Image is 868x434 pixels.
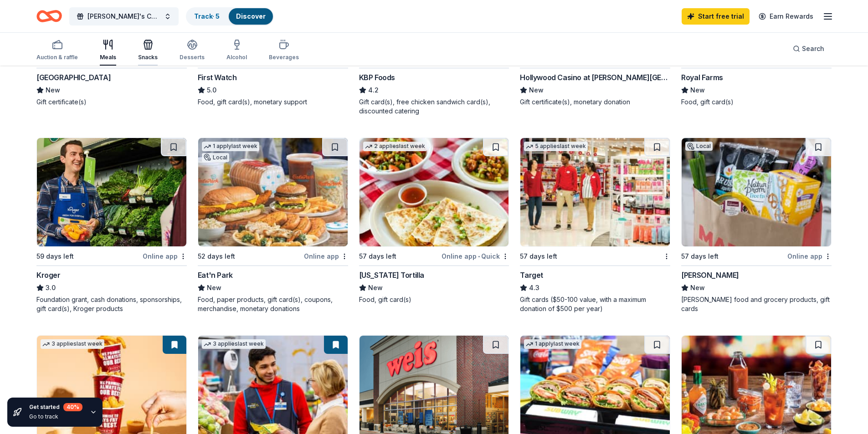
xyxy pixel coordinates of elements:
[180,54,205,61] div: Desserts
[359,251,396,262] div: 57 days left
[753,8,819,25] a: Earn Rewards
[360,138,509,246] img: Image for California Tortilla
[529,85,544,96] span: New
[46,282,56,293] span: 3.0
[681,72,723,83] div: Royal Farms
[41,339,104,349] div: 3 applies last week
[36,36,78,66] button: Auction & raffle
[202,142,259,151] div: 1 apply last week
[802,43,824,54] span: Search
[198,138,348,246] img: Image for Eat'n Park
[681,295,832,313] div: [PERSON_NAME] food and grocery products, gift cards
[520,251,557,262] div: 57 days left
[529,282,539,293] span: 4.3
[36,97,187,107] div: Gift certificate(s)
[236,12,266,20] a: Discover
[100,54,116,61] div: Meals
[69,7,179,26] button: [PERSON_NAME]'s Christmas on [GEOGRAPHIC_DATA]
[186,7,274,26] button: Track· 5Discover
[359,138,509,304] a: Image for California Tortilla2 applieslast week57 days leftOnline app•Quick[US_STATE] TortillaNew...
[359,270,424,281] div: [US_STATE] Tortilla
[37,138,186,246] img: Image for Kroger
[681,97,832,107] div: Food, gift card(s)
[87,11,160,22] span: [PERSON_NAME]'s Christmas on [GEOGRAPHIC_DATA]
[685,142,713,151] div: Local
[29,413,82,420] div: Go to track
[226,36,247,66] button: Alcohol
[787,250,832,262] div: Online app
[681,270,739,281] div: [PERSON_NAME]
[202,153,229,162] div: Local
[36,138,187,313] a: Image for Kroger59 days leftOnline appKroger3.0Foundation grant, cash donations, sponsorships, gi...
[690,282,705,293] span: New
[198,138,348,313] a: Image for Eat'n Park1 applylast weekLocal52 days leftOnline appEat'n ParkNewFood, paper products,...
[520,138,670,246] img: Image for Target
[269,54,299,61] div: Beverages
[36,5,62,27] a: Home
[36,295,187,313] div: Foundation grant, cash donations, sponsorships, gift card(s), Kroger products
[269,36,299,66] button: Beverages
[202,339,266,349] div: 3 applies last week
[198,72,237,83] div: First Watch
[524,339,581,349] div: 1 apply last week
[304,250,348,262] div: Online app
[682,138,831,246] img: Image for MARTIN'S
[368,282,383,293] span: New
[207,85,216,96] span: 5.0
[368,85,379,96] span: 4.2
[786,40,832,58] button: Search
[198,251,235,262] div: 52 days left
[520,295,670,313] div: Gift cards ($50-100 value, with a maximum donation of $500 per year)
[520,270,543,281] div: Target
[143,250,187,262] div: Online app
[681,251,719,262] div: 57 days left
[29,403,82,411] div: Get started
[359,97,509,116] div: Gift card(s), free chicken sandwich card(s), discounted catering
[36,72,111,83] div: [GEOGRAPHIC_DATA]
[180,36,205,66] button: Desserts
[520,72,670,83] div: Hollywood Casino at [PERSON_NAME][GEOGRAPHIC_DATA]
[681,138,832,313] a: Image for MARTIN'SLocal57 days leftOnline app[PERSON_NAME]New[PERSON_NAME] food and grocery produ...
[524,142,588,151] div: 5 applies last week
[198,270,233,281] div: Eat'n Park
[478,253,480,260] span: •
[198,97,348,107] div: Food, gift card(s), monetary support
[100,36,116,66] button: Meals
[690,85,705,96] span: New
[63,403,82,411] div: 40 %
[36,251,74,262] div: 59 days left
[359,295,509,304] div: Food, gift card(s)
[138,54,158,61] div: Snacks
[36,54,78,61] div: Auction & raffle
[36,270,61,281] div: Kroger
[363,142,427,151] div: 2 applies last week
[207,282,221,293] span: New
[442,250,509,262] div: Online app Quick
[46,85,60,96] span: New
[520,97,670,107] div: Gift certificate(s), monetary donation
[138,36,158,66] button: Snacks
[682,8,750,25] a: Start free trial
[520,138,670,313] a: Image for Target5 applieslast week57 days leftTarget4.3Gift cards ($50-100 value, with a maximum ...
[226,54,247,61] div: Alcohol
[194,12,220,20] a: Track· 5
[198,295,348,313] div: Food, paper products, gift card(s), coupons, merchandise, monetary donations
[359,72,395,83] div: KBP Foods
